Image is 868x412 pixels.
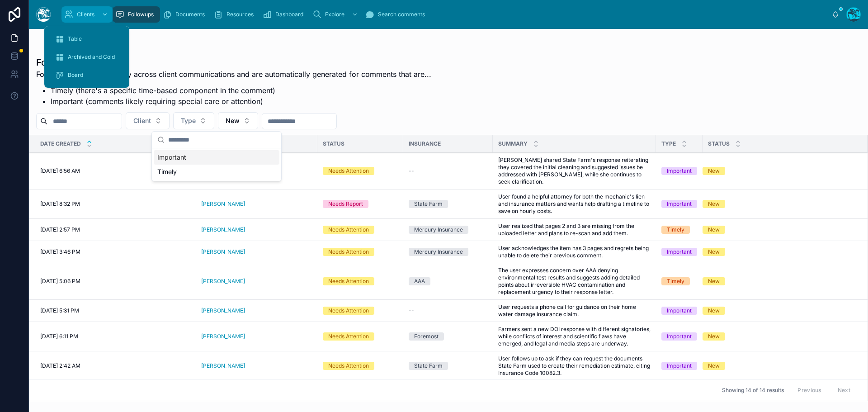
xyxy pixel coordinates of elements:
a: New [703,362,857,370]
a: [PERSON_NAME] [201,333,245,340]
span: [DATE] 6:56 AM [40,167,80,175]
a: [PERSON_NAME] [201,307,312,314]
div: State Farm [414,362,443,370]
a: Archived and Cold [50,49,124,65]
span: Clients [77,11,94,18]
span: Archived and Cold [68,53,115,61]
div: New [708,332,720,341]
a: [DATE] 2:57 PM [40,226,190,233]
span: [DATE] 8:32 PM [40,200,80,208]
a: New [703,307,857,315]
div: Mercury Insurance [414,226,463,234]
div: Needs Attention [328,248,369,256]
a: [PERSON_NAME] [201,226,312,233]
a: Important [661,362,697,370]
a: Table [50,31,124,47]
a: User realized that pages 2 and 3 are missing from the uploaded letter and plans to re-scan and ad... [498,223,651,237]
a: Followups [113,6,160,23]
a: [DATE] 8:32 PM [40,200,190,208]
span: [DATE] 6:11 PM [40,333,78,340]
li: Important (comments likely requiring special care or attention) [51,96,431,107]
a: Farmers sent a new DOI response with different signatories, while conflicts of interest and scien... [498,326,651,347]
a: Board [50,67,124,83]
div: Needs Attention [328,307,369,315]
a: User acknowledges the item has 3 pages and regrets being unable to delete their previous comment. [498,245,651,259]
span: New [226,116,240,125]
div: Needs Attention [328,167,369,175]
a: [DATE] 5:31 PM [40,307,190,314]
span: Explore [325,11,344,18]
span: Type [661,140,676,147]
span: Showing 14 of 14 results [722,387,784,394]
a: [PERSON_NAME] [201,248,312,256]
a: Foremost [409,332,487,341]
div: Timely [667,226,684,234]
a: [DATE] 5:06 PM [40,278,190,285]
span: Summary [498,140,528,147]
a: User follows up to ask if they can request the documents State Farm used to create their remediat... [498,355,651,377]
a: Needs Attention [323,332,398,341]
div: Important [667,200,692,208]
div: Needs Attention [328,332,369,341]
img: App logo [36,7,51,22]
a: New [703,167,857,175]
span: [PERSON_NAME] [201,248,245,256]
button: Select Button [126,112,170,129]
span: [PERSON_NAME] [201,362,245,369]
a: Needs Attention [323,307,398,315]
a: Search comments [363,6,431,23]
a: [DATE] 6:56 AM [40,167,190,175]
a: Needs Attention [323,248,398,256]
a: State Farm [409,200,487,208]
div: Needs Attention [328,362,369,370]
div: Needs Attention [328,226,369,234]
span: -- [409,307,414,314]
a: [DATE] 6:11 PM [40,333,190,340]
span: [DATE] 5:06 PM [40,278,80,285]
a: Needs Report [323,200,398,208]
a: [PERSON_NAME] [201,278,312,285]
a: Mercury Insurance [409,226,487,234]
div: Mercury Insurance [414,248,463,256]
a: [PERSON_NAME] [201,200,312,208]
div: scrollable content [58,5,832,24]
span: Search comments [378,11,425,18]
div: AAA [414,277,425,285]
a: [PERSON_NAME] [201,333,312,340]
span: [DATE] 2:42 AM [40,362,80,369]
a: New [703,200,857,208]
span: [DATE] 5:31 PM [40,307,79,314]
a: [PERSON_NAME] [201,307,245,314]
a: Timely [661,277,697,285]
a: New [703,226,857,234]
li: Timely (there's a specific time-based component in the comment) [51,85,431,96]
div: Suggestions [152,148,281,181]
a: Documents [160,6,211,23]
span: [DATE] 2:57 PM [40,226,80,233]
a: [PERSON_NAME] shared State Farm's response reiterating they covered the initial cleaning and sugg... [498,156,651,185]
a: Mercury Insurance [409,248,487,256]
span: Dashboard [275,11,303,18]
a: Important [661,200,697,208]
a: Needs Attention [323,167,398,175]
span: Insurance [409,140,441,147]
span: Board [68,71,83,79]
a: Important [661,248,697,256]
a: User found a helpful attorney for both the mechanic's lien and insurance matters and wants help d... [498,193,651,215]
a: User requests a phone call for guidance on their home water damage insurance claim. [498,303,651,318]
span: Client [133,116,151,125]
button: Select Button [173,112,214,129]
a: Important [661,332,697,341]
span: Status [323,140,344,147]
a: [PERSON_NAME] [201,278,245,285]
div: New [708,226,720,234]
div: New [708,200,720,208]
a: [PERSON_NAME] [201,200,245,208]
